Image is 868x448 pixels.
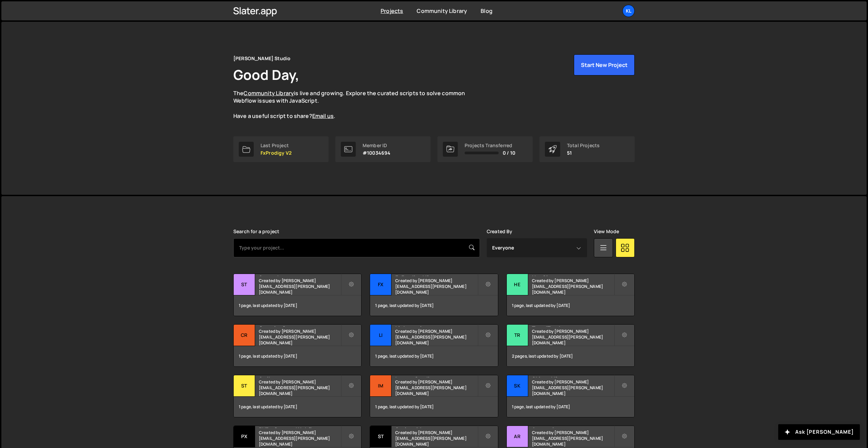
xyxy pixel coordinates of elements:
[370,375,498,417] a: Im Impact Studio Created by [PERSON_NAME][EMAIL_ADDRESS][PERSON_NAME][DOMAIN_NAME] 1 page, last u...
[261,143,291,148] div: Last Project
[233,324,362,367] a: Cr CreativeGroup Created by [PERSON_NAME][EMAIL_ADDRESS][PERSON_NAME][DOMAIN_NAME] 1 page, last u...
[487,229,513,234] label: Created By
[259,328,341,346] small: Created by [PERSON_NAME][EMAIL_ADDRESS][PERSON_NAME][DOMAIN_NAME]
[503,150,515,156] span: 0 / 10
[532,379,614,396] small: Created by [PERSON_NAME][EMAIL_ADDRESS][PERSON_NAME][DOMAIN_NAME]
[233,54,290,63] div: [PERSON_NAME] Studio
[370,426,391,447] div: St
[234,295,361,316] div: 1 page, last updated by [DATE]
[507,274,528,295] div: He
[532,278,614,295] small: Created by [PERSON_NAME][EMAIL_ADDRESS][PERSON_NAME][DOMAIN_NAME]
[234,426,255,447] div: PX
[234,375,255,397] div: St
[234,274,255,295] div: St
[233,238,480,257] input: Type your project...
[532,325,614,327] h2: TrendTrack
[370,274,391,295] div: Fx
[312,112,334,120] a: Email us
[234,346,361,366] div: 1 page, last updated by [DATE]
[532,375,614,377] h2: Skiveo V2
[481,7,493,15] a: Blog
[363,150,390,156] p: #10034694
[395,325,477,327] h2: Linkupapi
[395,430,477,447] small: Created by [PERSON_NAME][EMAIL_ADDRESS][PERSON_NAME][DOMAIN_NAME]
[233,229,279,234] label: Search for a project
[370,324,498,367] a: Li Linkupapi Created by [PERSON_NAME][EMAIL_ADDRESS][PERSON_NAME][DOMAIN_NAME] 1 page, last updat...
[507,295,634,316] div: 1 page, last updated by [DATE]
[370,295,498,316] div: 1 page, last updated by [DATE]
[259,375,341,377] h2: Striker
[261,150,291,156] p: FxProdigy V2
[532,328,614,346] small: Created by [PERSON_NAME][EMAIL_ADDRESS][PERSON_NAME][DOMAIN_NAME]
[507,325,528,346] div: Tr
[381,7,403,15] a: Projects
[370,325,391,346] div: Li
[370,346,498,366] div: 1 page, last updated by [DATE]
[234,325,255,346] div: Cr
[465,143,515,148] div: Projects Transferred
[370,397,498,417] div: 1 page, last updated by [DATE]
[395,274,477,276] h2: FxProdigy V2
[506,274,635,316] a: He HeySimon Created by [PERSON_NAME][EMAIL_ADDRESS][PERSON_NAME][DOMAIN_NAME] 1 page, last update...
[532,426,614,428] h2: Arntreal
[370,375,391,397] div: Im
[244,89,294,97] a: Community Library
[532,274,614,276] h2: HeySimon
[370,274,498,316] a: Fx FxProdigy V2 Created by [PERSON_NAME][EMAIL_ADDRESS][PERSON_NAME][DOMAIN_NAME] 1 page, last up...
[395,375,477,377] h2: Impact Studio
[594,229,619,234] label: View Mode
[259,379,341,396] small: Created by [PERSON_NAME][EMAIL_ADDRESS][PERSON_NAME][DOMAIN_NAME]
[567,150,600,156] p: 51
[233,65,299,84] h1: Good Day,
[233,375,362,417] a: St Striker Created by [PERSON_NAME][EMAIL_ADDRESS][PERSON_NAME][DOMAIN_NAME] 1 page, last updated...
[233,136,329,162] a: Last Project FxProdigy V2
[233,274,362,316] a: St Statsnbet Created by [PERSON_NAME][EMAIL_ADDRESS][PERSON_NAME][DOMAIN_NAME] 1 page, last updat...
[395,426,477,428] h2: Styleguide
[574,54,635,75] button: Start New Project
[506,324,635,367] a: Tr TrendTrack Created by [PERSON_NAME][EMAIL_ADDRESS][PERSON_NAME][DOMAIN_NAME] 2 pages, last upd...
[417,7,467,15] a: Community Library
[622,5,635,17] a: Kl
[506,375,635,417] a: Sk Skiveo V2 Created by [PERSON_NAME][EMAIL_ADDRESS][PERSON_NAME][DOMAIN_NAME] 1 page, last updat...
[567,143,600,148] div: Total Projects
[532,430,614,447] small: Created by [PERSON_NAME][EMAIL_ADDRESS][PERSON_NAME][DOMAIN_NAME]
[259,430,341,447] small: Created by [PERSON_NAME][EMAIL_ADDRESS][PERSON_NAME][DOMAIN_NAME]
[507,426,528,447] div: Ar
[778,424,860,440] button: Ask [PERSON_NAME]
[363,143,390,148] div: Member ID
[259,426,341,428] h2: PXP - Copy to Webflow
[395,328,477,346] small: Created by [PERSON_NAME][EMAIL_ADDRESS][PERSON_NAME][DOMAIN_NAME]
[395,379,477,396] small: Created by [PERSON_NAME][EMAIL_ADDRESS][PERSON_NAME][DOMAIN_NAME]
[507,397,634,417] div: 1 page, last updated by [DATE]
[259,278,341,295] small: Created by [PERSON_NAME][EMAIL_ADDRESS][PERSON_NAME][DOMAIN_NAME]
[259,325,341,327] h2: CreativeGroup
[395,278,477,295] small: Created by [PERSON_NAME][EMAIL_ADDRESS][PERSON_NAME][DOMAIN_NAME]
[234,397,361,417] div: 1 page, last updated by [DATE]
[507,346,634,366] div: 2 pages, last updated by [DATE]
[259,274,341,276] h2: Statsnbet
[233,89,478,120] p: The is live and growing. Explore the curated scripts to solve common Webflow issues with JavaScri...
[507,375,528,397] div: Sk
